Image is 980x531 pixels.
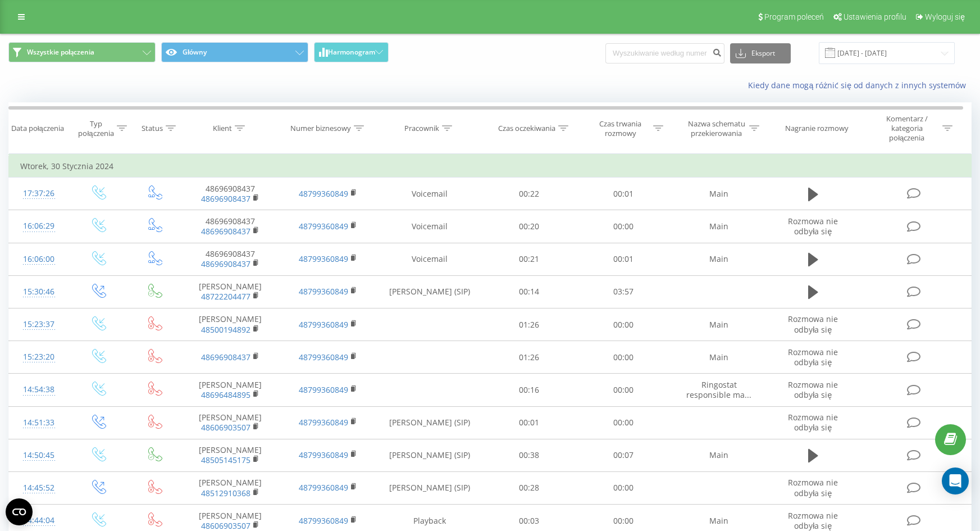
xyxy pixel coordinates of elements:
td: Main [670,243,768,275]
div: Czas oczekiwania [498,124,555,133]
td: 00:01 [576,243,670,275]
td: [PERSON_NAME] (SIP) [377,439,482,471]
a: 48799360849 [299,319,348,330]
td: [PERSON_NAME] (SIP) [377,275,482,308]
a: 48799360849 [299,384,348,395]
td: [PERSON_NAME] [181,406,279,439]
td: 00:16 [482,374,576,406]
button: Główny [161,42,308,62]
td: Main [670,341,768,374]
span: Ringostat responsible ma... [686,379,751,400]
td: Wtorek, 30 Stycznia 2024 [9,155,972,178]
td: Main [670,210,768,243]
span: Rozmowa nie odbyła się [788,216,838,237]
span: Rozmowa nie odbyła się [788,412,838,433]
td: 00:00 [576,210,670,243]
td: Voicemail [377,178,482,210]
a: 48799360849 [299,352,348,362]
div: 15:23:37 [20,314,58,335]
button: Harmonogram [314,42,389,62]
a: 48799360849 [299,253,348,264]
button: Open CMP widget [6,498,33,525]
td: [PERSON_NAME] (SIP) [377,471,482,504]
div: Open Intercom Messenger [942,468,969,494]
td: Voicemail [377,210,482,243]
div: Czas trwania rozmowy [590,119,650,138]
div: Nazwa schematu przekierowania [686,119,746,138]
div: Data połączenia [11,124,64,133]
span: Rozmowa nie odbyła się [788,510,838,531]
a: 48696908437 [201,352,250,362]
div: 14:54:38 [20,379,58,401]
div: 14:50:45 [20,444,58,466]
span: Program poleceń [764,12,824,21]
a: 48500194892 [201,324,250,335]
button: Wszystkie połączenia [8,42,156,62]
td: 00:01 [576,178,670,210]
span: Rozmowa nie odbyła się [788,347,838,367]
a: 48799360849 [299,286,348,297]
input: Wyszukiwanie według numeru [605,43,724,63]
td: 00:20 [482,210,576,243]
td: 00:22 [482,178,576,210]
a: 48799360849 [299,515,348,526]
button: Eksport [730,43,791,63]
div: Klient [213,124,232,133]
td: 00:00 [576,374,670,406]
td: 00:00 [576,308,670,341]
a: 48799360849 [299,417,348,428]
div: 14:45:52 [20,477,58,499]
td: Main [670,178,768,210]
div: 15:30:46 [20,281,58,303]
div: 16:06:00 [20,248,58,270]
a: 48606903507 [201,520,250,531]
td: 00:28 [482,471,576,504]
a: 48799360849 [299,221,348,232]
a: 48696484895 [201,389,250,400]
a: 48799360849 [299,482,348,493]
a: 48696908437 [201,226,250,237]
a: 48722204477 [201,291,250,302]
td: [PERSON_NAME] [181,374,279,406]
span: Rozmowa nie odbyła się [788,379,838,400]
td: 48696908437 [181,243,279,275]
div: Nagranie rozmowy [785,124,849,133]
a: 48799360849 [299,450,348,460]
a: 48512910368 [201,488,250,498]
td: 01:26 [482,308,576,341]
td: 00:00 [576,471,670,504]
td: 00:38 [482,439,576,471]
div: 16:06:29 [20,215,58,237]
td: 00:01 [482,406,576,439]
td: 00:00 [576,406,670,439]
span: Rozmowa nie odbyła się [788,314,838,334]
td: [PERSON_NAME] [181,439,279,471]
a: 48696908437 [201,258,250,269]
td: Voicemail [377,243,482,275]
td: 48696908437 [181,178,279,210]
span: Rozmowa nie odbyła się [788,477,838,498]
td: 48696908437 [181,210,279,243]
div: Komentarz / kategoria połączenia [874,114,940,143]
td: [PERSON_NAME] [181,275,279,308]
div: Status [142,124,163,133]
div: 14:51:33 [20,412,58,434]
a: 48696908437 [201,193,250,204]
td: 00:14 [482,275,576,308]
td: [PERSON_NAME] [181,471,279,504]
span: Ustawienia profilu [844,12,906,21]
td: [PERSON_NAME] (SIP) [377,406,482,439]
div: 17:37:26 [20,183,58,205]
span: Wyloguj się [925,12,965,21]
td: 00:21 [482,243,576,275]
td: 00:07 [576,439,670,471]
td: [PERSON_NAME] [181,308,279,341]
a: Kiedy dane mogą różnić się od danych z innych systemów [748,80,972,90]
td: 03:57 [576,275,670,308]
span: Wszystkie połączenia [27,48,94,57]
td: 01:26 [482,341,576,374]
span: Harmonogram [328,48,375,56]
a: 48606903507 [201,422,250,433]
div: 15:23:20 [20,346,58,368]
td: 00:00 [576,341,670,374]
